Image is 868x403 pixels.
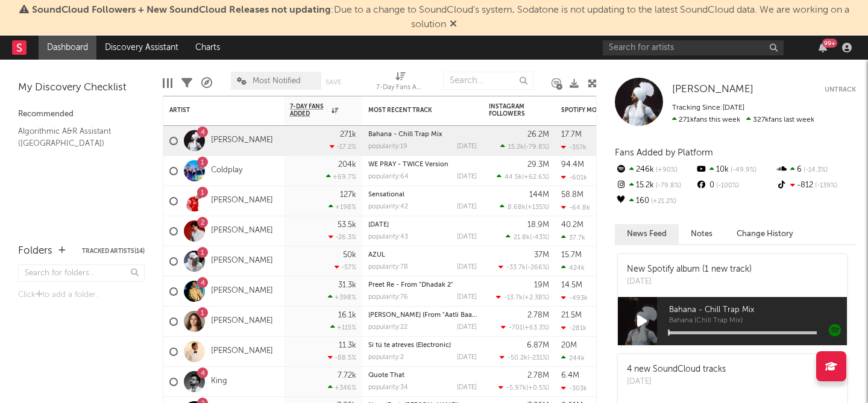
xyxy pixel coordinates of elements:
div: [DATE] [457,384,477,391]
a: [PERSON_NAME] [211,316,273,326]
div: popularity: 34 [368,384,408,391]
span: [PERSON_NAME] [672,84,753,95]
input: Search for folders... [18,264,145,282]
div: 244k [561,354,585,362]
div: 7-Day Fans Added (7-Day Fans Added) [376,66,424,101]
div: -812 [776,178,856,193]
div: 18.9M [527,221,549,229]
div: -493k [561,294,588,302]
span: -79.8 % [526,144,547,151]
div: popularity: 43 [368,234,408,240]
div: 31.3k [338,281,356,289]
div: Bahana - Chill Trap Mix [368,131,477,138]
div: ( ) [497,173,549,181]
span: 7-Day Fans Added [290,103,329,117]
div: 4 new SoundCloud tracks [627,363,726,376]
div: ( ) [500,354,549,361]
span: 44.5k [505,174,522,181]
div: popularity: 76 [368,294,408,301]
span: 271k fans this week [672,116,740,123]
div: 11.3k [339,342,356,349]
div: Artist [169,107,260,114]
div: 19M [534,281,549,289]
a: AZUL [368,252,385,258]
div: 10k [695,162,775,178]
div: popularity: 22 [368,324,407,331]
span: -231 % [529,355,547,361]
span: -5.97k [506,385,526,392]
span: 21.8k [514,234,530,241]
div: 271k [340,131,356,139]
div: Edit Columns [163,66,172,101]
div: 160 [615,193,695,209]
div: +198 % [329,203,356,211]
a: [PERSON_NAME] (From "Aatli Baatmi Futlii") (Original Motion Picture Soundtrack) [368,312,621,319]
a: [PERSON_NAME] [211,286,273,296]
div: Preet Re - From "Dhadak 2" [368,282,477,289]
div: ( ) [501,323,549,331]
div: popularity: 64 [368,173,409,180]
div: -281k [561,324,587,332]
div: Quote That [368,372,477,379]
div: -26.3 % [329,233,356,241]
span: Most Notified [253,77,301,85]
div: [DATE] [457,324,477,331]
div: 6.4M [561,372,579,380]
div: AZUL [368,252,477,258]
button: Tracked Artists(14) [82,248,145,254]
span: 8.68k [508,204,526,211]
div: ( ) [500,143,549,151]
div: 2.78M [527,311,549,319]
a: [PERSON_NAME] [672,84,753,96]
div: ( ) [498,263,549,271]
div: +115 % [330,323,356,331]
a: [PERSON_NAME] [211,226,273,236]
div: -88.5 % [328,354,356,361]
button: Notes [679,224,725,244]
span: -139 % [813,183,837,189]
div: popularity: 19 [368,143,407,150]
span: -13.7k [504,295,523,301]
div: Jalim Savkar (From "Aatli Baatmi Futlii") (Original Motion Picture Soundtrack) [368,312,477,319]
div: -17.2 % [330,143,356,151]
div: 99 + [822,39,837,48]
div: Instagram Followers [489,103,531,117]
button: Untrack [825,84,856,96]
div: 14.5M [561,281,582,289]
div: ( ) [506,233,549,241]
span: +135 % [527,204,547,211]
div: A&R Pipeline [201,66,212,101]
div: [DATE] [457,204,477,210]
div: ( ) [496,293,549,301]
div: 0 [695,178,775,193]
div: popularity: 42 [368,204,408,210]
span: +90 % [654,167,678,173]
div: -64.8k [561,204,590,211]
div: 29.3M [527,161,549,169]
input: Search... [443,72,533,90]
span: : Due to a change to SoundCloud's system, Sodatone is not updating to the latest SoundCloud data.... [32,5,849,30]
div: popularity: 2 [368,354,404,361]
div: 15.7M [561,251,582,259]
div: 40.2M [561,221,583,229]
div: 424k [561,264,585,272]
div: ( ) [498,384,549,392]
span: Bahana (Chill Trap Mix) [669,317,847,325]
div: 21.5M [561,311,582,319]
span: -79.8 % [654,183,681,189]
div: 26.2M [527,131,549,139]
span: -701 [509,325,523,331]
div: Folders [18,244,52,258]
div: Si tú te atreves (Electronic) [368,342,477,349]
div: [DATE] [457,294,477,301]
div: 7.72k [338,372,356,380]
div: 6 [776,162,856,178]
span: SoundCloud Followers + New SoundCloud Releases not updating [32,5,331,15]
div: Filters [181,66,192,101]
div: 2.78M [527,372,549,380]
div: 17.7M [561,131,582,139]
div: 94.4M [561,161,584,169]
a: Algorithmic A&R Assistant ([GEOGRAPHIC_DATA]) [18,125,133,149]
div: +346 % [328,384,356,392]
div: -57 % [335,263,356,271]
